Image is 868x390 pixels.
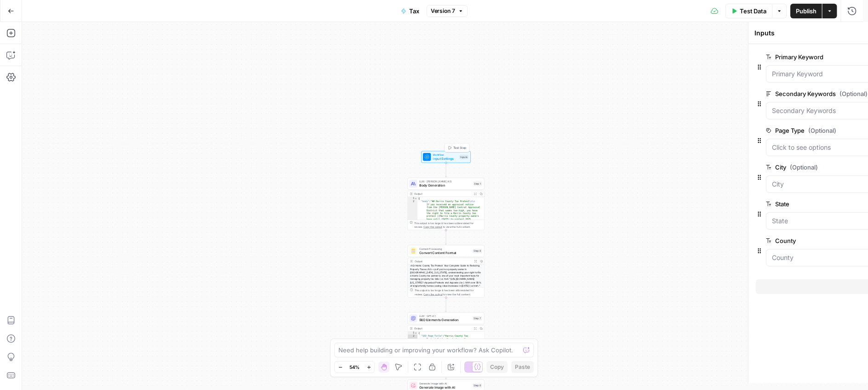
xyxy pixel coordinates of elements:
div: Step 6 [473,383,482,388]
g: Edge from step_8 to step_7 [445,298,446,312]
div: LLM · GPT-4.1SEO Elements GenerationStep 7Output{ "SEO_Page_Title":"Harris County Tax Protest Gui... [408,312,485,365]
div: Step 7 [473,316,482,321]
button: Publish [790,4,822,18]
span: Toggle code folding, rows 1 through 3 [415,197,417,200]
span: Publish [796,6,817,16]
span: Content Processing [419,247,471,251]
span: Body Generation [419,183,471,188]
span: Input Settings [433,156,457,161]
span: Tax [409,6,419,16]
span: Generate Image with AI [419,381,471,385]
span: (Optional) [808,126,836,135]
span: Version 7 [431,7,456,15]
div: 2 [408,334,417,343]
span: Copy the output [423,226,442,228]
span: Convert Content Format [419,250,471,255]
div: Inputs [459,155,468,159]
div: Output [414,259,471,263]
span: 54% [349,363,360,371]
span: Workflow [433,153,457,157]
span: Test Step [453,146,467,150]
button: Version 7 [427,5,468,17]
div: This output is too large & has been abbreviated for review. to view the full content. [414,221,482,229]
span: Test Data [740,6,767,16]
div: 1 [408,332,417,334]
button: Test Data [725,4,772,18]
span: SEO Elements Generation [419,317,471,322]
span: Toggle code folding, rows 1 through 6 [415,332,417,334]
div: 1 [408,197,417,200]
div: This output is too large & has been abbreviated for review. to view the full content. [414,288,482,296]
span: Generate Image with AI [419,385,471,390]
g: Edge from step_7 to step_6 [445,365,446,379]
div: Content ProcessingConvert Content FormatStep 8Output<h2>Harris County Tax Protest: Your Complete ... [408,245,485,297]
img: o3r9yhbrn24ooq0tey3lueqptmfj [411,249,416,254]
button: Tax [395,4,425,18]
div: Step 8 [473,249,482,253]
textarea: Inputs [754,28,775,38]
span: Copy the output [423,293,442,295]
div: Output [414,327,471,331]
span: (Optional) [839,89,868,98]
button: Copy [486,361,508,373]
g: Edge from step_1 to step_8 [445,230,446,244]
span: Copy [490,363,504,371]
div: Step 1 [473,181,482,186]
span: (Optional) [790,163,818,172]
span: LLM · [PERSON_NAME] 4.5 [419,180,471,184]
button: Test Step [445,145,468,151]
div: Output [414,192,471,196]
div: LLM · [PERSON_NAME] 4.5Body GenerationStep 1Output{ "body":"## Harris County Tax Protest\n\n If y... [408,178,485,230]
div: WorkflowInput SettingsInputsTest Step [408,151,485,163]
span: LLM · GPT-4.1 [419,314,471,318]
g: Edge from start to step_1 [445,163,446,177]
